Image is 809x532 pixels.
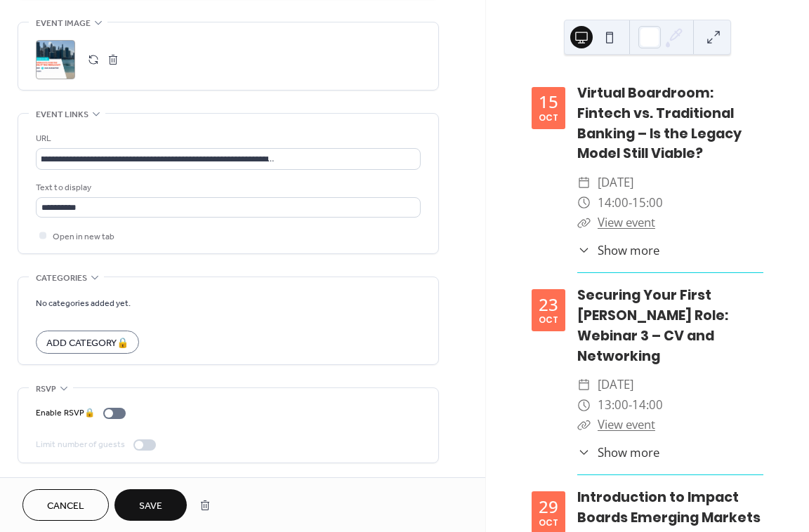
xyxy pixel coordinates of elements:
[577,375,591,395] div: ​
[598,173,633,193] span: [DATE]
[36,131,418,146] div: URL
[577,213,591,233] div: ​
[22,489,109,521] button: Cancel
[598,444,659,461] span: Show more
[577,173,591,193] div: ​
[36,107,88,122] span: Event links
[577,395,591,415] div: ​
[577,193,591,213] div: ​
[539,316,558,324] div: Oct
[629,193,632,213] span: -
[598,193,629,213] span: 14:00
[598,375,633,395] span: [DATE]
[598,241,659,259] span: Show more
[539,296,558,313] div: 23
[53,230,114,244] span: Open in new tab
[577,488,761,527] a: Introduction to Impact Boards Emerging Markets
[632,395,663,415] span: 14:00
[577,241,591,259] div: ​
[47,499,84,514] span: Cancel
[577,286,728,365] a: Securing Your First [PERSON_NAME] Role: Webinar 3 – CV and Networking
[539,93,558,110] div: 15
[598,395,629,415] span: 13:00
[598,214,655,230] a: View event
[629,395,632,415] span: -
[36,180,418,195] div: Text to display
[539,114,558,122] div: Oct
[114,489,187,521] button: Save
[539,498,558,515] div: 29
[36,437,125,452] div: Limit number of guests
[36,16,91,31] span: Event image
[577,444,659,461] button: ​Show more
[36,271,87,286] span: Categories
[36,40,75,79] div: ;
[36,296,131,311] span: No categories added yet.
[36,382,56,397] span: RSVP
[139,499,162,514] span: Save
[632,193,663,213] span: 15:00
[539,519,558,527] div: Oct
[598,416,655,432] a: View event
[577,241,659,259] button: ​Show more
[577,84,742,163] a: Virtual Boardroom: Fintech vs. Traditional Banking – Is the Legacy Model Still Viable?
[577,415,591,435] div: ​
[577,444,591,461] div: ​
